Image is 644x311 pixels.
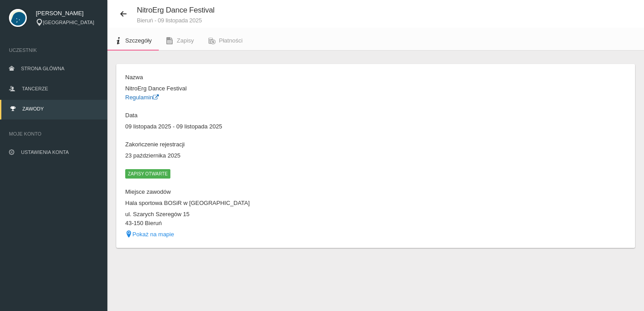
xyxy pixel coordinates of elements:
span: Tancerze [22,86,48,91]
dd: 23 października 2025 [125,151,371,160]
span: Szczegóły [125,37,152,44]
dd: 43-150 Bieruń [125,219,371,228]
dd: NitroErg Dance Festival [125,84,371,93]
dt: Nazwa [125,73,371,82]
img: svg [9,9,27,27]
span: Zawody [22,106,44,111]
span: Uczestnik [9,46,98,55]
span: Zapisy otwarte [125,169,170,178]
span: [PERSON_NAME] [36,9,98,18]
dt: Zakończenie rejestracji [125,140,371,149]
span: NitroErg Dance Festival [137,6,215,14]
dd: Hala sportowa BOSiR w [GEOGRAPHIC_DATA] [125,199,371,208]
dt: Miejsce zawodów [125,187,371,196]
div: [GEOGRAPHIC_DATA] [36,19,98,26]
span: Płatności [219,37,243,44]
a: Regulamin [125,94,159,101]
span: Strona główna [21,66,64,71]
a: Płatności [201,31,250,51]
small: Bieruń - 09 listopada 2025 [137,17,215,23]
dt: Data [125,111,371,120]
a: Szczegóły [107,31,159,51]
span: Ustawienia konta [21,149,69,155]
dd: 09 listopada 2025 - 09 listopada 2025 [125,122,371,131]
a: Zapisy [159,31,201,51]
a: Pokaż na mapie [125,231,174,238]
a: Zapisy otwarte [125,170,170,177]
span: Zapisy [177,37,194,44]
dd: ul. Szarych Szeregów 15 [125,210,371,219]
span: Moje konto [9,129,98,138]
